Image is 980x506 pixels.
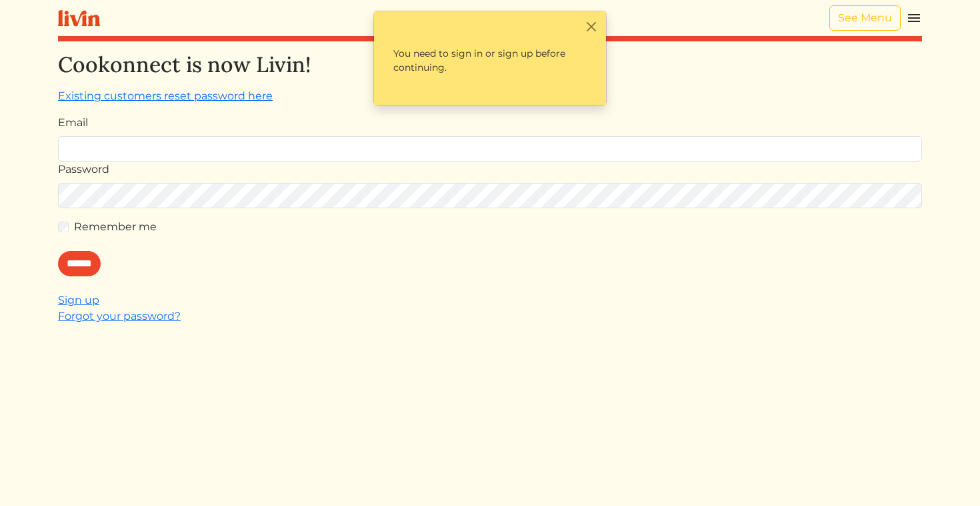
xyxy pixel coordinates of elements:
[58,52,922,77] h2: Cookonnect is now Livin!
[58,294,99,306] a: Sign up
[74,219,157,235] label: Remember me
[906,10,922,26] img: menu_hamburger-cb6d353cf0ecd9f46ceae1c99ecbeb4a00e71ca567a856bd81f57e9d8c17bb26.svg
[382,35,598,86] p: You need to sign in or sign up before continuing.
[584,19,598,33] button: Close
[58,10,100,27] img: livin-logo-a0d97d1a881af30f6274990eb6222085a2533c92bbd1e4f22c21b4f0d0e3210c.svg
[58,310,181,322] a: Forgot your password?
[829,5,901,31] a: See Menu
[58,115,88,131] label: Email
[58,89,273,102] a: Existing customers reset password here
[58,162,109,178] label: Password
